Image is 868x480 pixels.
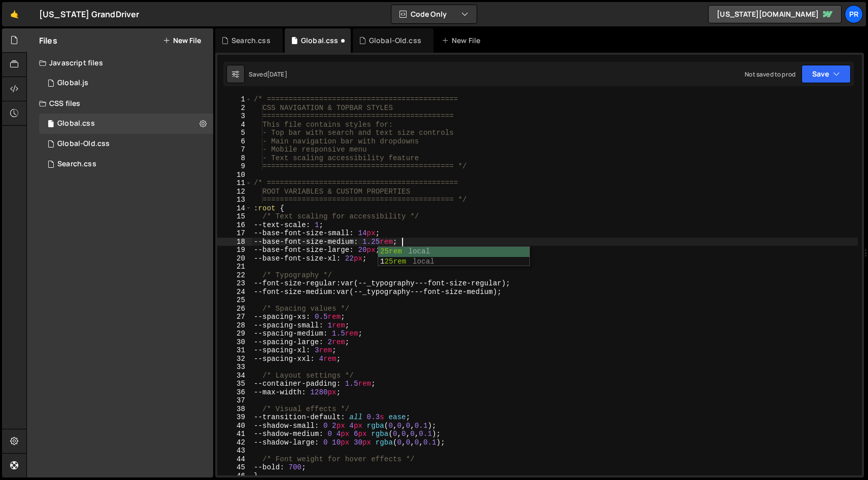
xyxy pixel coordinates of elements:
[217,196,252,204] div: 13
[217,154,252,163] div: 8
[217,380,252,388] div: 35
[217,137,252,146] div: 6
[57,79,88,88] div: Global.js
[39,73,213,93] div: 16777/45843.js
[217,296,252,305] div: 25
[217,112,252,121] div: 3
[39,114,213,134] div: 16777/46651.css
[745,70,795,79] div: Not saved to prod
[217,329,252,338] div: 29
[217,246,252,254] div: 19
[217,455,252,464] div: 44
[27,93,213,114] div: CSS files
[217,372,252,380] div: 34
[231,35,271,46] div: Search.css
[391,5,477,23] button: Code Only
[442,35,484,46] div: New File
[217,121,252,129] div: 4
[217,162,252,171] div: 9
[217,179,252,188] div: 11
[217,188,252,196] div: 12
[217,95,252,104] div: 1
[217,413,252,422] div: 39
[39,35,57,46] h2: Files
[249,70,287,79] div: Saved
[2,2,27,26] a: 🤙
[217,346,252,355] div: 31
[301,35,339,46] div: Global.css
[217,229,252,238] div: 17
[802,65,851,83] button: Save
[217,171,252,179] div: 10
[217,438,252,447] div: 42
[845,5,863,23] a: PR
[217,221,252,230] div: 16
[217,430,252,438] div: 41
[217,447,252,455] div: 43
[217,238,252,246] div: 18
[217,254,252,263] div: 20
[39,134,213,154] div: 16777/45852.css
[217,422,252,430] div: 40
[39,154,213,174] div: 16777/46659.css
[217,204,252,213] div: 14
[217,271,252,280] div: 22
[217,129,252,137] div: 5
[217,388,252,397] div: 36
[217,463,252,472] div: 45
[217,355,252,363] div: 32
[217,321,252,330] div: 28
[217,104,252,113] div: 2
[267,70,287,79] div: [DATE]
[217,405,252,414] div: 38
[217,288,252,297] div: 24
[369,35,421,46] div: Global-Old.css
[27,53,213,73] div: Javascript files
[217,338,252,347] div: 30
[217,145,252,154] div: 7
[57,139,110,149] div: Global-Old.css
[217,313,252,321] div: 27
[163,36,201,45] button: New File
[57,119,95,128] div: Global.css
[217,212,252,221] div: 15
[217,363,252,372] div: 33
[708,5,842,23] a: [US_STATE][DOMAIN_NAME]
[217,305,252,313] div: 26
[39,8,140,20] div: [US_STATE] GrandDriver
[217,396,252,405] div: 37
[57,160,96,169] div: Search.css
[217,263,252,271] div: 21
[217,279,252,288] div: 23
